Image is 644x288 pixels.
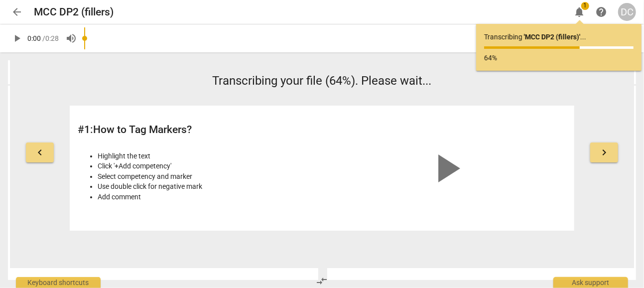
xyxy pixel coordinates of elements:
[484,32,634,42] p: Transcribing ...
[27,34,41,42] span: 0:00
[78,124,317,136] h2: # 1 : How to Tag Markers?
[42,34,59,42] span: / 0:28
[16,277,101,288] div: Keyboard shortcuts
[598,146,610,158] span: keyboard_arrow_right
[484,53,634,63] p: 64%
[581,2,589,10] span: 1
[8,29,26,47] button: Play
[98,151,317,161] li: Highlight the text
[34,6,114,18] h2: MCC DP2 (fillers)
[98,171,317,182] li: Select competency and marker
[570,3,588,21] button: Notifications
[316,275,328,287] span: compare_arrows
[98,192,317,202] li: Add comment
[65,32,77,44] span: volume_up
[98,161,317,171] li: Click '+Add competency'
[98,181,317,192] li: Use double click for negative mark
[592,3,610,21] a: Help
[11,32,23,44] span: play_arrow
[595,6,607,18] span: help
[62,29,80,47] button: Volume
[34,146,46,158] span: keyboard_arrow_left
[553,277,628,288] div: Ask support
[573,6,585,18] span: notifications
[11,6,23,18] span: arrow_back
[618,3,636,21] button: DC
[423,144,471,192] span: play_arrow
[524,33,580,41] b: ' MCC DP2 (fillers) '
[213,74,432,88] span: Transcribing your file (64%). Please wait...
